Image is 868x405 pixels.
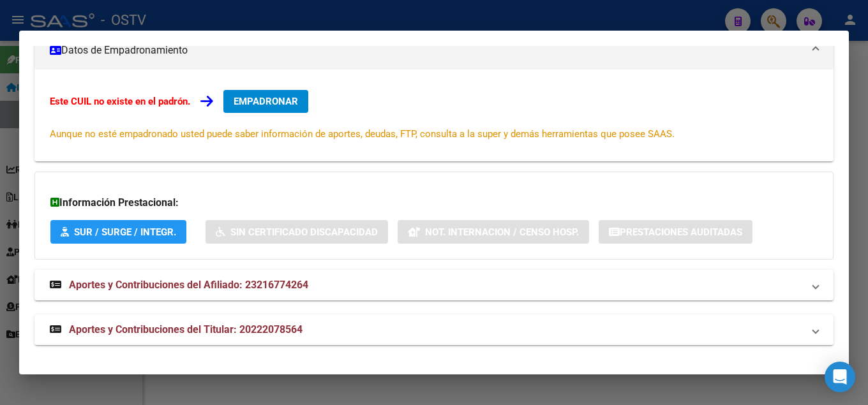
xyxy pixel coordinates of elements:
mat-expansion-panel-header: Datos de Empadronamiento [34,31,834,70]
button: Not. Internacion / Censo Hosp. [398,220,589,244]
button: Sin Certificado Discapacidad [206,220,388,244]
span: EMPADRONAR [234,96,298,107]
h3: Información Prestacional: [50,195,818,210]
span: Aunque no esté empadronado usted puede saber información de aportes, deudas, FTP, consulta a la s... [50,128,675,140]
mat-expansion-panel-header: Aportes y Contribuciones del Titular: 20222078564 [34,314,834,345]
span: Aportes y Contribuciones del Afiliado: 23216774264 [69,279,308,291]
div: Open Intercom Messenger [825,362,855,392]
strong: Este CUIL no existe en el padrón. [50,96,190,107]
button: SUR / SURGE / INTEGR. [50,220,186,244]
mat-panel-title: Datos de Empadronamiento [50,43,803,58]
span: Sin Certificado Discapacidad [230,226,378,238]
span: Aportes y Contribuciones del Titular: 20222078564 [69,323,303,335]
div: Datos de Empadronamiento [34,70,834,161]
span: Prestaciones Auditadas [620,226,742,238]
button: Prestaciones Auditadas [599,220,752,244]
span: SUR / SURGE / INTEGR. [74,226,176,238]
span: Not. Internacion / Censo Hosp. [425,226,579,238]
button: EMPADRONAR [223,90,308,113]
mat-expansion-panel-header: Aportes y Contribuciones del Afiliado: 23216774264 [34,270,834,300]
